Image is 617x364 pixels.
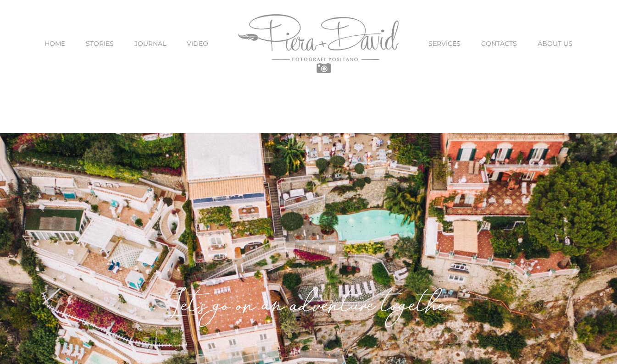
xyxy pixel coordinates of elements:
span: JOURNAL [134,40,166,47]
span: ABOUT US [538,40,573,47]
a: JOURNAL [134,24,166,63]
a: HOME [44,24,65,63]
em: Let's go on an adventure together [167,293,450,323]
span: HOME [44,40,65,47]
span: VIDEO [187,40,208,47]
img: Piera Plus David Photography Positano Logo [238,14,399,73]
a: ABOUT US [538,24,573,63]
a: CONTACTS [481,24,517,63]
a: SERVICES [428,24,461,63]
span: CONTACTS [481,40,517,47]
span: STORIES [86,40,114,47]
span: SERVICES [428,40,461,47]
a: VIDEO [187,24,208,63]
a: STORIES [86,24,114,63]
